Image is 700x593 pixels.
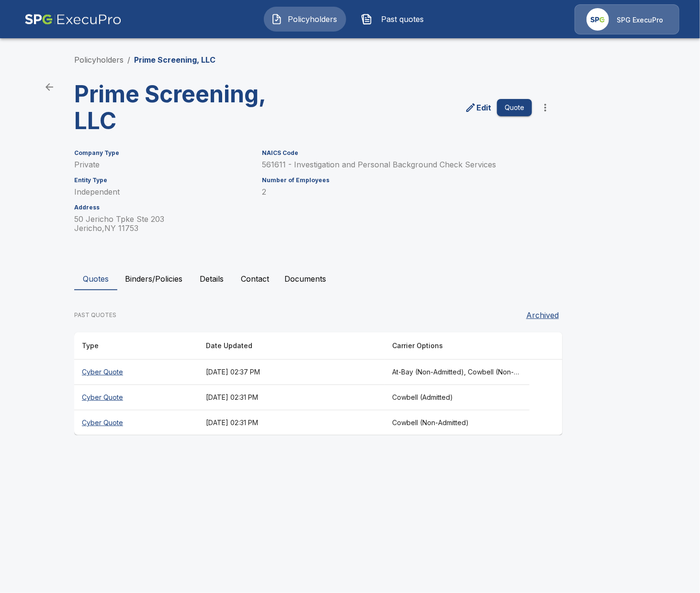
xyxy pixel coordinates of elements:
img: Policyholders Icon [271,13,282,25]
a: Agency IconSPG ExecuPro [575,4,679,34]
h6: Company Type [74,150,250,156]
th: Cyber Quote [74,360,198,385]
th: Type [74,332,198,360]
button: Quote [497,99,532,117]
button: Documents [277,267,334,290]
h3: Prime Screening, LLC [74,81,311,134]
p: PAST QUOTES [74,311,116,319]
p: 2 [262,187,532,197]
button: Archived [522,306,563,325]
table: responsive table [74,332,563,435]
button: Policyholders IconPolicyholders [264,7,346,32]
h6: Entity Type [74,177,250,184]
p: 50 Jericho Tpke Ste 203 Jericho , NY 11753 [74,215,250,233]
nav: breadcrumb [74,54,215,66]
p: Private [74,160,250,169]
button: Contact [233,267,277,290]
img: AA Logo [24,4,122,34]
p: Independent [74,187,250,197]
p: SPG ExecuPro [617,15,663,25]
a: Policyholders [74,55,124,65]
a: back [40,77,59,97]
th: Cowbell (Admitted) [384,385,530,410]
p: 561611 - Investigation and Personal Background Check Services [262,160,532,169]
th: Cowbell (Non-Admitted) [384,410,530,436]
img: Past quotes Icon [361,13,373,25]
h6: Number of Employees [262,177,532,184]
h6: NAICS Code [262,150,532,156]
img: Agency Icon [587,8,609,31]
span: Policyholders [286,13,339,25]
th: At-Bay (Non-Admitted), Cowbell (Non-Admitted), Cowbell (Admitted), Corvus Cyber (Non-Admitted), T... [384,360,530,385]
h6: Address [74,204,250,211]
button: more [536,98,555,117]
span: Past quotes [376,13,429,25]
button: Details [190,267,233,290]
th: Date Updated [198,332,384,360]
a: edit [463,100,493,115]
th: Carrier Options [384,332,530,360]
li: / [127,54,130,66]
th: [DATE] 02:31 PM [198,385,384,410]
div: policyholder tabs [74,267,626,290]
th: [DATE] 02:31 PM [198,410,384,436]
th: Cyber Quote [74,410,198,436]
p: Edit [476,102,491,113]
button: Quotes [74,267,117,290]
p: Prime Screening, LLC [134,54,215,66]
button: Past quotes IconPast quotes [354,7,436,32]
th: [DATE] 02:37 PM [198,360,384,385]
th: Cyber Quote [74,385,198,410]
button: Binders/Policies [117,267,190,290]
